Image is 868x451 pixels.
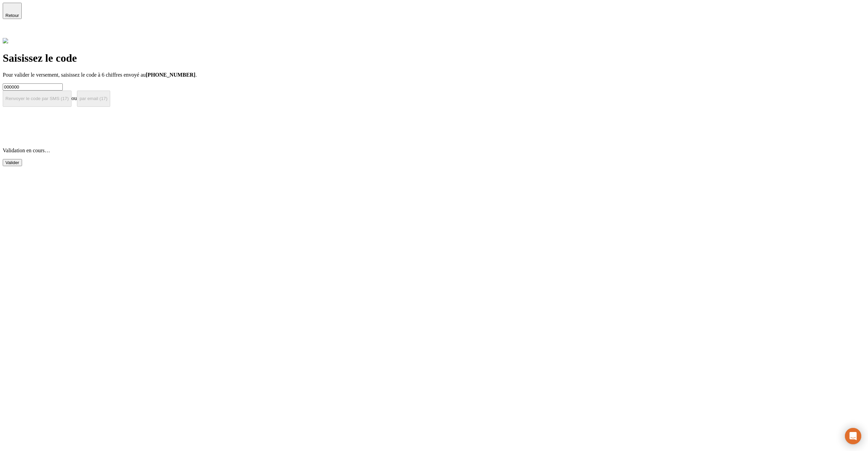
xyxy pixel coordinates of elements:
[3,72,146,78] span: Pour valider le versement, saisissez le code à 6 chiffres envoyé au
[195,72,197,78] span: .
[3,52,865,64] h1: Saisissez le code
[5,13,19,18] span: Retour
[80,96,107,101] span: par email (17)
[77,91,110,107] button: par email (17)
[3,38,8,43] img: alexis.png
[3,3,22,19] button: Retour
[72,95,77,101] span: ou
[5,160,19,165] div: Valider
[3,148,865,154] p: Validation en cours…
[3,159,22,166] button: Valider
[5,96,69,101] span: Renvoyer le code par SMS (17)
[3,91,72,107] button: Renvoyer le code par SMS (17)
[845,428,861,444] div: Ouvrir le Messenger Intercom
[146,72,196,78] span: [PHONE_NUMBER]
[3,83,63,91] input: 000000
